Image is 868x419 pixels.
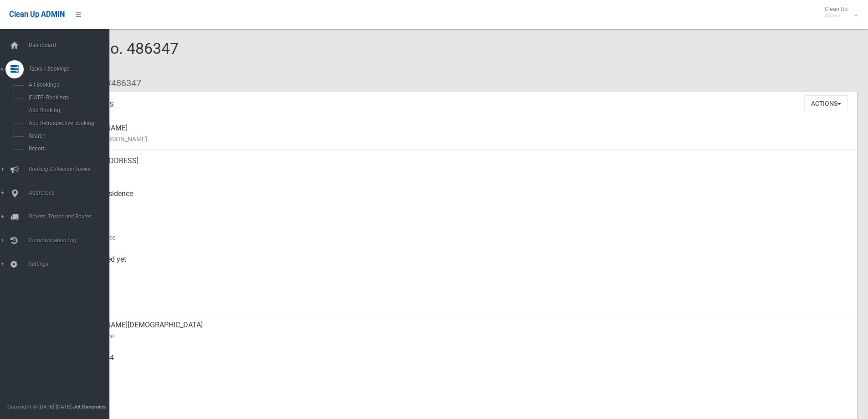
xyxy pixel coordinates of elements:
small: Contact Name [73,331,850,341]
span: Report [26,145,108,152]
strong: Jet Dynamics [73,403,106,410]
span: Clean Up ADMIN [9,10,65,19]
div: [PERSON_NAME][DEMOGRAPHIC_DATA] [73,314,850,347]
small: Admin [825,12,847,19]
div: 0401429944 [73,347,850,380]
span: Add Retrospective Booking [26,120,108,126]
span: Booking No. 486347 [40,39,179,75]
span: Clean Up [820,5,857,19]
span: All Bookings [26,82,108,88]
small: Collected At [73,265,850,276]
span: [DATE] Bookings [26,94,108,101]
div: [DATE] [73,216,850,248]
span: Addresses [26,190,116,196]
span: Booking Collection Issues [26,166,116,172]
div: Front of Residence [73,183,850,216]
small: Landline [73,396,850,407]
span: Dashboard [26,42,116,48]
div: [PERSON_NAME] [73,117,850,150]
small: Address [73,166,850,177]
small: Collection Date [73,232,850,243]
div: [STREET_ADDRESS] [73,150,850,183]
span: Search [26,133,108,139]
li: #486347 [99,75,141,92]
div: [DATE] [73,281,850,314]
small: Pickup Point [73,199,850,210]
small: Zone [73,298,850,309]
div: Not collected yet [73,248,850,281]
small: Mobile [73,363,850,374]
div: None given [73,380,850,413]
span: Copyright © [DATE]-[DATE] [7,403,72,410]
span: Tasks / Bookings [26,66,116,72]
span: Settings [26,261,116,267]
span: Drivers, Trucks and Routes [26,213,116,220]
span: Communication Log [26,237,116,243]
small: Name of [PERSON_NAME] [73,134,850,145]
span: Add Booking [26,107,108,114]
button: Actions [804,95,848,112]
